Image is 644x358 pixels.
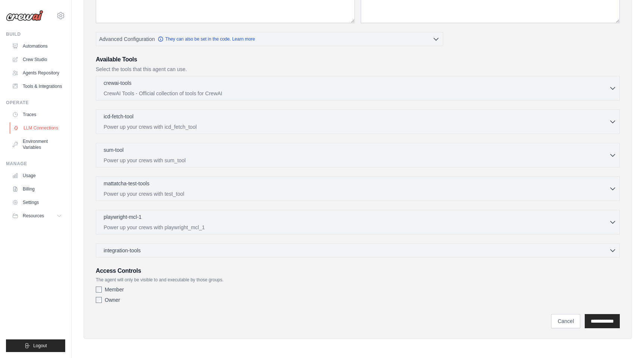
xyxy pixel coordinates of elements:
button: crewai-tools CrewAI Tools - Official collection of tools for CrewAI [99,79,616,97]
button: sum-tool Power up your crews with sum_tool [99,146,616,164]
div: Operate [6,100,65,106]
div: Build [6,31,65,37]
p: Power up your crews with test_tool [104,190,609,198]
p: Power up your crews with playwright_mcl_1 [104,224,609,231]
button: Logout [6,339,65,352]
h3: Access Controls [96,266,620,275]
button: Resources [9,210,65,222]
a: Automations [9,40,65,52]
a: Billing [9,183,65,195]
p: crewai-tools [104,79,132,87]
a: Crew Studio [9,54,65,65]
a: Environment Variables [9,135,65,153]
a: Tools & Integrations [9,80,65,92]
h3: Available Tools [96,55,620,64]
p: icd-fetch-tool [104,113,133,120]
span: Advanced Configuration [99,35,155,43]
button: Advanced Configuration They can also be set in the code. Learn more [96,32,443,46]
a: Settings [9,196,65,208]
a: Cancel [551,314,580,328]
a: Agents Repository [9,67,65,79]
label: Member [105,286,124,293]
p: CrewAI Tools - Official collection of tools for CrewAI [104,90,609,97]
button: icd-fetch-tool Power up your crews with icd_fetch_tool [99,113,616,131]
button: playwright-mcl-1 Power up your crews with playwright_mcl_1 [99,213,616,231]
label: Owner [105,296,120,304]
p: sum-tool [104,146,124,154]
p: Select the tools that this agent can use. [96,65,620,73]
img: Logo [6,10,43,21]
p: mattatcha-test-tools [104,180,149,187]
p: The agent will only be visible to and executable by those groups. [96,277,620,283]
p: playwright-mcl-1 [104,213,142,221]
a: They can also be set in the code. Learn more [158,36,255,42]
p: Power up your crews with icd_fetch_tool [104,123,609,131]
button: integration-tools [99,247,616,254]
a: Usage [9,170,65,182]
a: Traces [9,109,65,121]
span: Resources [23,213,44,219]
a: LLM Connections [10,122,66,134]
div: Manage [6,161,65,167]
span: integration-tools [104,247,141,254]
span: Logout [33,343,47,349]
p: Power up your crews with sum_tool [104,157,609,164]
button: mattatcha-test-tools Power up your crews with test_tool [99,180,616,198]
